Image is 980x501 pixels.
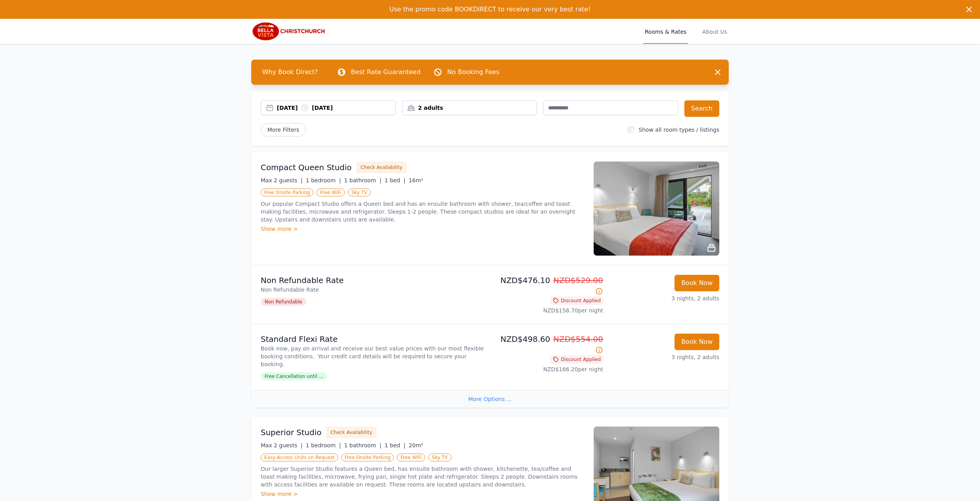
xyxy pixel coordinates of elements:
p: Our popular Compact Studio offers a Queen bed and has an ensuite bathroom with shower, tea/coffee... [261,200,584,223]
span: 1 bathroom | [344,177,381,183]
span: More Filters [261,123,306,136]
div: 2 adults [402,104,537,112]
span: Free Onsite Parking [341,454,394,461]
div: [DATE] [DATE] [277,104,395,112]
span: Easy-Access Units on Request [261,454,338,461]
span: Discount Applied [550,297,603,305]
a: Rooms & Rates [643,19,688,44]
span: Discount Applied [550,356,603,363]
span: 1 bed | [384,442,405,448]
p: Standard Flexi Rate [261,334,487,345]
span: NZD$554.00 [553,334,603,344]
span: 20m² [409,442,423,448]
button: Book Now [675,334,719,350]
label: Show all room types / listings [639,127,719,133]
span: Free WiFi [397,454,425,461]
span: 1 bathroom | [344,442,381,448]
p: No Booking Fees [447,67,499,77]
p: Non Refundable Rate [261,286,487,294]
button: Book Now [675,275,719,291]
span: Sky TV [348,189,371,196]
img: Bella Vista Christchurch [251,22,327,41]
button: Check Availability [357,162,407,173]
p: Our larger Superior Studio features a Queen bed, has ensuite bathroom with shower, kitchenette, t... [261,465,584,488]
span: Non Refundable [261,298,306,306]
span: Sky TV [428,454,452,461]
div: Show more > [261,225,584,233]
div: Show more > [261,490,584,498]
p: NZD$158.70 per night [493,307,603,314]
span: Free Onsite Parking [261,189,313,196]
p: Best Rate Guaranteed [351,67,421,77]
span: 1 bedroom | [306,442,341,448]
button: Check Availability [326,427,377,438]
span: Why Book Direct? [256,64,324,80]
span: NZD$529.00 [553,276,603,285]
p: 3 nights, 2 adults [609,353,719,361]
p: Book now, pay on arrival and receive our best value prices with our most flexible booking conditi... [261,345,487,368]
span: Max 2 guests | [261,177,303,183]
p: Non Refundable Rate [261,275,487,286]
h3: Superior Studio [261,427,322,438]
span: Free Cancellation until ... [261,372,327,380]
div: More Options ... [251,390,729,408]
span: 16m² [409,177,423,183]
span: 1 bed | [384,177,405,183]
p: 3 nights, 2 adults [609,294,719,302]
p: NZD$476.10 [493,275,603,297]
a: About Us [701,19,729,44]
p: NZD$166.20 per night [493,365,603,373]
h3: Compact Queen Studio [261,162,352,173]
span: Free WiFi [316,189,345,196]
span: 1 bedroom | [306,177,341,183]
span: Max 2 guests | [261,442,303,448]
button: Search [684,100,719,117]
span: Use the promo code BOOKDIRECT to receive our very best rate! [389,5,591,13]
p: NZD$498.60 [493,334,603,356]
